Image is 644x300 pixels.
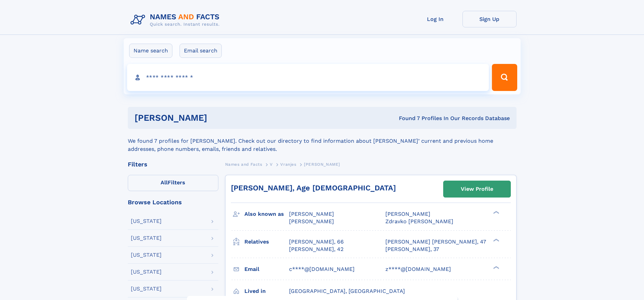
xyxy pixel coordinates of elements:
div: Found 7 Profiles In Our Records Database [303,115,510,122]
div: Browse Locations [128,199,218,205]
a: Vranjes [280,160,296,168]
h3: Lived in [244,285,289,297]
a: [PERSON_NAME], 37 [385,246,439,253]
h1: [PERSON_NAME] [135,114,303,122]
div: [US_STATE] [131,218,162,224]
img: Logo Names and Facts [128,11,225,29]
a: V [270,160,273,168]
div: ❯ [492,238,500,242]
a: Names and Facts [225,160,262,168]
div: We found 7 profiles for [PERSON_NAME]. Check out our directory to find information about [PERSON_... [128,129,517,153]
label: Name search [129,44,172,58]
h3: Relatives [244,236,289,248]
a: View Profile [444,181,510,197]
div: [US_STATE] [131,269,162,275]
label: Filters [128,175,218,191]
div: ❯ [492,210,500,215]
span: V [270,162,273,167]
a: [PERSON_NAME], Age [DEMOGRAPHIC_DATA] [231,184,396,192]
span: [PERSON_NAME] [304,162,340,167]
a: Sign Up [462,11,517,27]
label: Email search [180,44,222,58]
div: View Profile [461,181,493,197]
h3: Email [244,263,289,275]
span: All [161,179,168,186]
div: [US_STATE] [131,252,162,258]
a: [PERSON_NAME], 66 [289,238,344,246]
span: [PERSON_NAME] [385,211,430,217]
span: [GEOGRAPHIC_DATA], [GEOGRAPHIC_DATA] [289,288,405,294]
h3: Also known as [244,208,289,220]
div: [US_STATE] [131,235,162,241]
div: ❯ [492,265,500,270]
div: Filters [128,161,218,167]
span: Vranjes [280,162,296,167]
span: [PERSON_NAME] [289,211,334,217]
span: Zdravko [PERSON_NAME] [385,218,453,225]
input: search input [127,64,489,91]
button: Search Button [492,64,517,91]
div: [US_STATE] [131,286,162,292]
span: [PERSON_NAME] [289,218,334,225]
a: Log In [408,11,462,27]
a: [PERSON_NAME], 42 [289,246,343,253]
a: [PERSON_NAME] [PERSON_NAME], 47 [385,238,486,246]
